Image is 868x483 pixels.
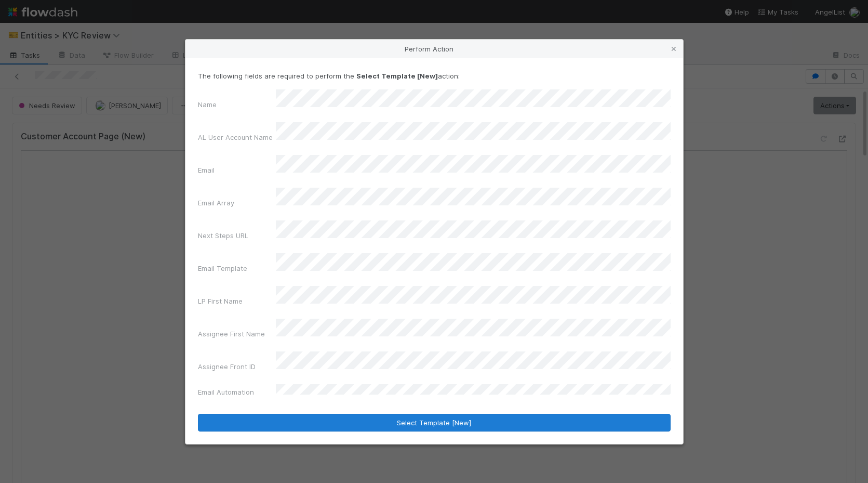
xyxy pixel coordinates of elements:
[198,230,248,241] label: Next Steps URL
[356,72,438,80] strong: Select Template [New]
[198,71,671,81] p: The following fields are required to perform the action:
[198,387,254,397] label: Email Automation
[198,198,234,208] label: Email Array
[198,132,273,142] label: AL User Account Name
[198,361,256,372] label: Assignee Front ID
[198,329,265,339] label: Assignee First Name
[198,263,247,273] label: Email Template
[198,296,243,306] label: LP First Name
[198,165,215,175] label: Email
[198,414,671,432] button: Select Template [New]
[198,99,217,110] label: Name
[185,40,683,58] div: Perform Action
